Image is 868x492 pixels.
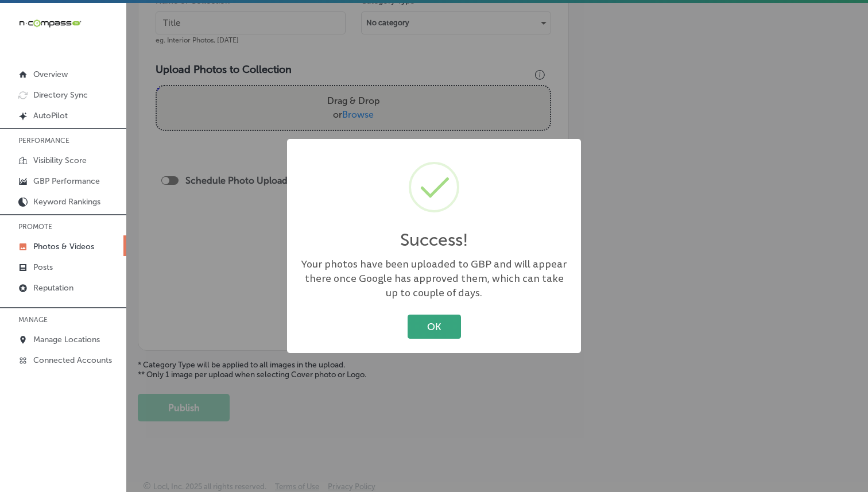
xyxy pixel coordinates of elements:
p: Keyword Rankings [33,197,100,207]
p: Manage Locations [33,335,100,344]
img: 660ab0bf-5cc7-4cb8-ba1c-48b5ae0f18e60NCTV_CLogo_TV_Black_-500x88.png [18,18,82,29]
button: OK [408,315,461,338]
div: Your photos have been uploaded to GBP and will appear there once Google has approved them, which ... [299,257,569,300]
p: Overview [33,69,68,79]
p: Directory Sync [33,90,88,100]
p: AutoPilot [33,111,68,121]
p: Visibility Score [33,156,87,165]
p: GBP Performance [33,176,100,186]
h2: Success! [400,230,468,250]
p: Reputation [33,283,73,293]
p: Photos & Videos [33,242,94,251]
p: Posts [33,262,53,272]
p: Connected Accounts [33,355,112,365]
